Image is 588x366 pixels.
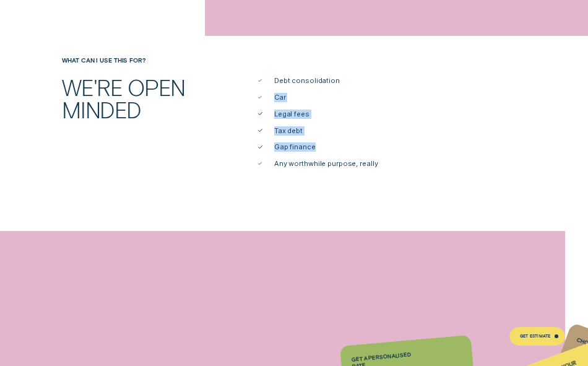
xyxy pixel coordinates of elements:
span: Gap finance [274,142,316,152]
span: Legal fees [274,110,309,119]
span: Any worthwhile purpose, really [274,159,378,168]
a: Get Estimate [509,327,565,346]
span: Debt consolidation [274,76,340,85]
span: Tax debt [274,126,303,136]
span: Car [274,93,286,102]
div: What can I use this for? [59,57,216,64]
div: We're open minded [59,76,216,121]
